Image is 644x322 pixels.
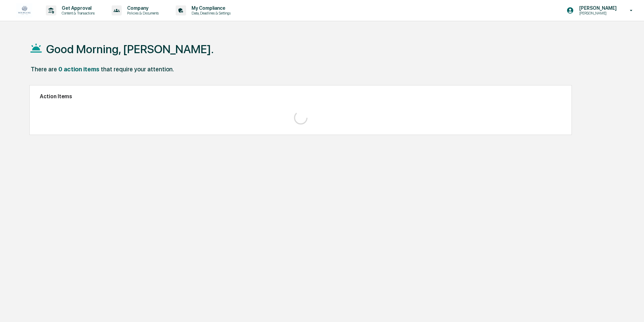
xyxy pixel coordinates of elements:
[574,5,620,11] p: [PERSON_NAME]
[122,5,162,11] p: Company
[16,3,32,18] img: logo
[186,11,234,15] p: Data, Deadlines & Settings
[58,66,99,73] div: 0 action items
[56,5,98,11] p: Get Approval
[31,66,57,73] div: There are
[122,11,162,15] p: Policies & Documents
[40,93,561,100] h2: Action Items
[46,42,214,56] h1: Good Morning, [PERSON_NAME].
[101,66,174,73] div: that require your attention.
[186,5,234,11] p: My Compliance
[56,11,98,15] p: Content & Transactions
[574,11,620,15] p: [PERSON_NAME]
